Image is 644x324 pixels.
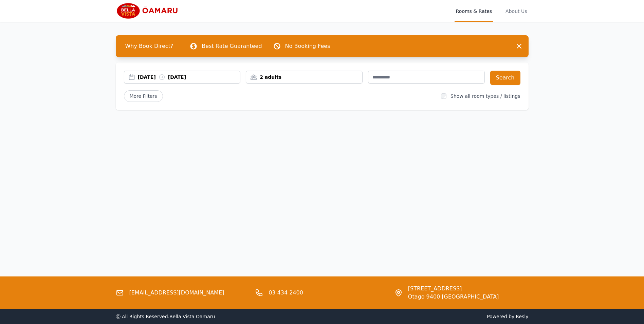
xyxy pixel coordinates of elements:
span: ⓒ All Rights Reserved. Bella Vista Oamaru [116,314,215,319]
span: [STREET_ADDRESS] [408,285,499,293]
img: Bella Vista Oamaru [116,3,181,19]
div: [DATE] [DATE] [138,74,240,80]
a: Resly [516,314,528,319]
span: More Filters [124,90,163,102]
p: Best Rate Guaranteed [202,42,262,50]
span: Otago 9400 [GEOGRAPHIC_DATA] [408,293,499,301]
label: Show all room types / listings [450,93,520,99]
a: [EMAIL_ADDRESS][DOMAIN_NAME] [129,289,224,297]
span: Powered by [325,313,529,320]
div: 2 adults [246,74,362,80]
a: 03 434 2400 [269,289,303,297]
button: Search [490,71,520,85]
span: Why Book Direct? [120,39,179,53]
p: No Booking Fees [285,42,330,50]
